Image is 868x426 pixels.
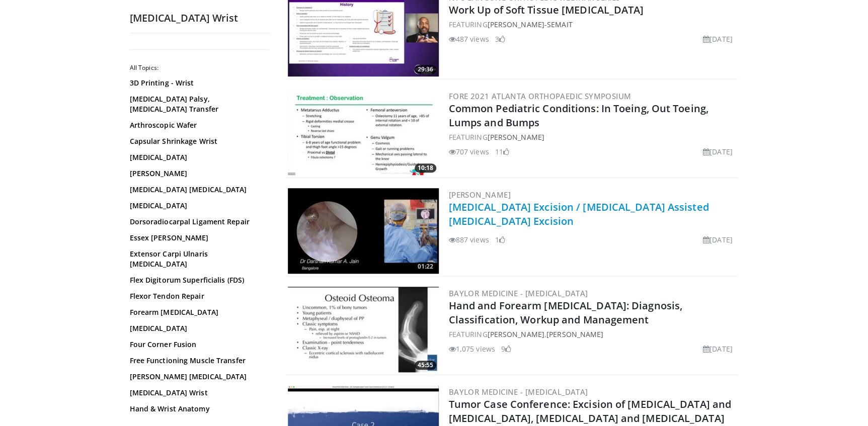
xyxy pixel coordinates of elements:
a: Free Functioning Muscle Transfer [130,356,266,366]
a: [MEDICAL_DATA] [130,152,266,162]
a: 10:18 [288,90,439,175]
a: [PERSON_NAME] [487,329,544,339]
li: [DATE] [703,34,733,44]
a: [PERSON_NAME]-Semait [487,20,572,29]
li: 487 views [449,34,489,44]
div: FEATURING , [449,329,737,339]
a: 01:22 [288,188,439,274]
li: 9 [501,344,511,354]
li: [DATE] [703,344,733,354]
div: FEATURING [449,132,737,142]
a: Arthroscopic Wafer [130,120,266,130]
a: Flexor Tendon Repair [130,291,266,301]
h2: [MEDICAL_DATA] Wrist [130,12,271,25]
li: 1 [495,234,505,245]
a: Work Up of Soft Tissue [MEDICAL_DATA] [449,3,644,17]
a: FORE 2021 Atlanta Orthopaedic Symposium [449,91,632,101]
a: Flex Digitorum Superficialis (FDS) [130,275,266,285]
a: [MEDICAL_DATA] [MEDICAL_DATA] [130,185,266,195]
a: 3D Printing - Wrist [130,78,266,88]
a: [MEDICAL_DATA] Palsy, [MEDICAL_DATA] Transfer [130,94,266,114]
img: ed9d46ec-da38-42fb-9efe-67c297acbd03.300x170_q85_crop-smart_upscale.jpg [288,90,439,175]
a: Forearm [MEDICAL_DATA] [130,307,266,317]
img: a09442e7-e185-46bb-947c-c17595d103d0.300x170_q85_crop-smart_upscale.jpg [288,287,439,372]
a: Baylor Medicine - [MEDICAL_DATA] [449,387,588,397]
a: [MEDICAL_DATA] Excision / [MEDICAL_DATA] Assisted [MEDICAL_DATA] Excision [449,200,709,228]
span: 10:18 [415,163,436,173]
a: [PERSON_NAME] [MEDICAL_DATA] [130,372,266,382]
li: 3 [495,34,505,44]
a: [MEDICAL_DATA] [130,323,266,333]
li: 11 [495,146,509,157]
span: 29:36 [415,65,436,74]
li: 707 views [449,146,489,157]
li: 887 views [449,234,489,245]
span: 01:22 [415,262,436,271]
span: 45:55 [415,361,436,370]
a: [PERSON_NAME] [130,168,266,179]
a: [PERSON_NAME] [487,132,544,142]
a: 45:55 [288,287,439,372]
a: [MEDICAL_DATA] Wrist [130,388,266,398]
a: Capsular Shrinkage Wrist [130,136,266,146]
a: [MEDICAL_DATA] [130,201,266,211]
img: b8d35ba9-6618-49e8-90f2-19a28872d572.300x170_q85_crop-smart_upscale.jpg [288,188,439,274]
li: 1,075 views [449,344,495,354]
a: [PERSON_NAME] [546,329,603,339]
a: Hand and Forearm [MEDICAL_DATA]: Diagnosis, Classification, Workup and Management [449,299,682,326]
a: Extensor Carpi Ulnaris [MEDICAL_DATA] [130,249,266,269]
a: Four Corner Fusion [130,339,266,350]
div: FEATURING [449,19,737,30]
a: Hand & Wrist Anatomy [130,404,266,414]
a: Common Pediatric Conditions: In Toeing, Out Toeing, Lumps and Bumps [449,102,708,129]
a: Essex [PERSON_NAME] [130,233,266,243]
h2: All Topics: [130,64,268,72]
a: Baylor Medicine - [MEDICAL_DATA] [449,288,588,298]
li: [DATE] [703,234,733,245]
a: [PERSON_NAME] [449,190,511,200]
a: Dorsoradiocarpal Ligament Repair [130,217,266,227]
li: [DATE] [703,146,733,157]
